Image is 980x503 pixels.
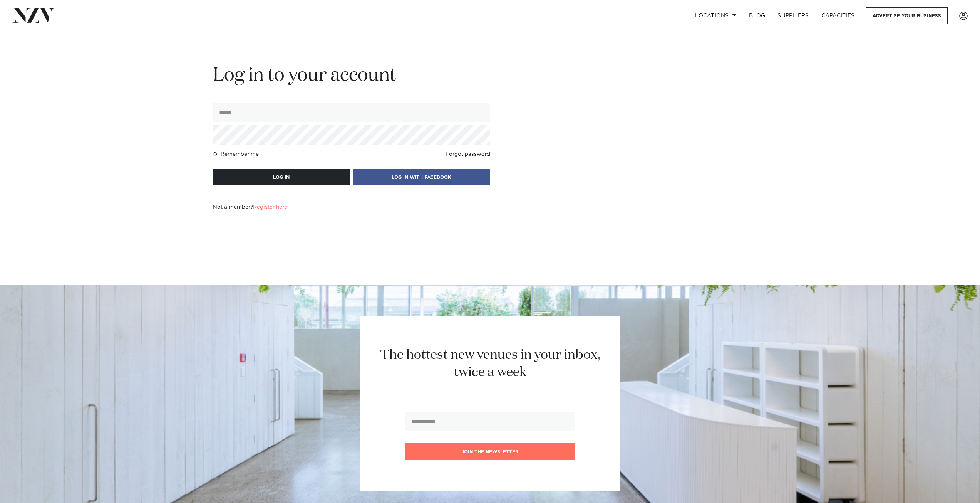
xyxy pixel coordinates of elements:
button: LOG IN WITH FACEBOOK [353,169,490,185]
h4: Not a member? . [213,204,288,210]
a: Register here [253,204,287,210]
a: BLOG [743,7,771,24]
img: nzv-logo.png [12,8,54,22]
a: SUPPLIERS [771,7,815,24]
h2: Log in to your account [213,64,490,88]
a: Forgot password [446,151,490,157]
a: Capacities [815,7,861,24]
a: LOG IN WITH FACEBOOK [353,173,490,180]
button: LOG IN [213,169,350,185]
button: Join the newsletter [405,443,575,460]
h2: The hottest new venues in your inbox, twice a week [370,347,610,381]
a: Advertise your business [866,7,948,24]
h4: Remember me [221,151,259,157]
a: Locations [689,7,743,24]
